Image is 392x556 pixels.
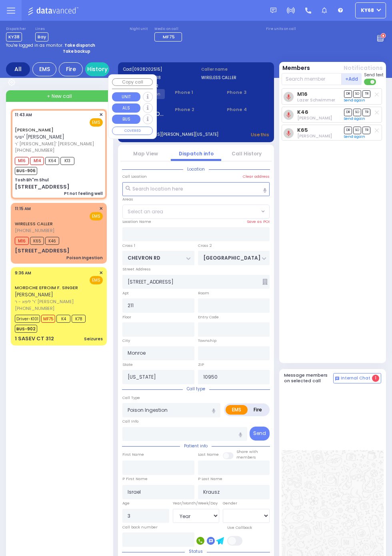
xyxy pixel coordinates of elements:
[201,75,269,81] label: WIRELESS CALLER
[344,98,365,103] a: Send again
[344,109,352,116] span: DR
[201,66,269,72] label: Caller name
[6,42,63,48] span: You're logged in as monitor.
[63,48,90,54] strong: Take backup
[15,112,32,118] span: 11:43 AM
[64,191,103,197] div: Pt not feeling well
[335,377,339,381] img: comment-alt.png
[90,118,103,127] span: EMS
[163,34,175,40] span: MF75
[236,449,258,454] small: Share with
[15,227,54,234] span: [PHONE_NUMBER]
[122,419,138,424] label: Call Info
[342,73,362,85] button: +Add
[198,338,216,344] label: Township
[123,123,196,129] label: Last 3 location
[64,42,95,48] strong: Take dispatch
[297,97,335,103] span: Lazer Schwimmer
[15,305,54,312] span: [PHONE_NUMBER]
[353,90,361,98] span: SO
[227,525,252,530] label: Use Callback
[183,386,209,392] span: Call type
[362,109,370,116] span: TR
[247,405,268,415] label: Fire
[341,375,370,381] span: Internal Chat
[236,455,256,460] span: members
[72,315,86,323] span: K78
[344,116,365,121] a: Send again
[198,452,219,457] label: Last Name
[85,62,109,76] a: History
[132,66,162,72] span: [0928202515]
[90,276,103,284] span: EMS
[15,141,100,147] span: ר' [PERSON_NAME]' [PERSON_NAME]
[198,314,219,320] label: Entry Code
[15,177,49,183] div: Tosh Bh"m Shul
[112,92,140,101] button: UNIT
[28,6,81,16] img: Logo
[123,131,218,138] a: [STREET_ADDRESS][PERSON_NAME][US_STATE]
[250,427,270,441] button: Send
[15,127,54,133] a: [PERSON_NAME]
[223,500,237,506] label: Gender
[99,270,103,276] span: ✕
[15,220,53,227] a: WIRELESS CALLER
[133,150,158,157] a: Map View
[45,237,59,245] span: K46
[32,62,56,76] div: EMS
[15,284,78,291] a: MORDCHE EFROIM F. SINGER
[122,395,140,401] label: Call Type
[251,131,269,138] a: Use this
[15,206,31,212] span: 11:15 AM
[198,290,209,296] label: Room
[333,373,381,383] button: Internal Chat 1
[112,103,140,113] button: ALS
[112,127,153,135] button: COVERED
[262,279,268,285] span: Other building occupants
[15,298,100,305] span: ר' ליפא - ר' [PERSON_NAME]
[344,64,383,72] button: Notifications
[122,338,130,344] label: City
[297,133,332,139] span: Mordechai Weisz
[372,375,379,382] span: 1
[66,255,103,261] div: Poison Ingestion
[198,362,204,367] label: ZIP
[297,109,308,115] a: K46
[355,2,386,18] button: ky68
[154,27,184,32] label: Medic on call
[180,443,212,449] span: Patient info
[15,335,54,343] div: 1 SASEV CT 312
[344,127,352,134] span: DR
[185,548,207,554] span: Status
[344,134,365,139] a: Send again
[297,115,332,121] span: Burech Kahan
[99,205,103,212] span: ✕
[227,89,269,96] span: Phone 3
[198,243,212,248] label: Cross 2
[15,247,70,255] div: [STREET_ADDRESS]
[60,157,74,165] span: K13
[45,157,59,165] span: K64
[232,150,262,157] a: Call History
[35,32,48,42] span: Bay
[122,524,158,530] label: Call back number
[122,500,130,506] label: Age
[353,109,361,116] span: SO
[112,78,153,86] button: Copy call
[122,219,151,224] label: Location Name
[364,78,377,86] label: Turn off text
[30,157,44,165] span: M14
[362,127,370,134] span: TR
[123,75,191,81] label: Caller:
[284,373,334,383] h5: Message members on selected call
[297,127,308,133] a: K65
[122,243,135,248] label: Cross 1
[270,8,276,14] img: message.svg
[15,183,70,191] div: [STREET_ADDRESS]
[353,127,361,134] span: SO
[6,62,30,76] div: All
[99,111,103,118] span: ✕
[227,106,269,113] span: Phone 4
[15,315,40,323] span: Driver-K101
[90,212,103,220] span: EMS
